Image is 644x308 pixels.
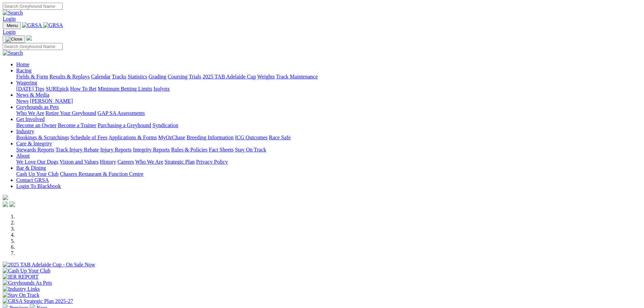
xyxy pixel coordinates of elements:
a: Care & Integrity [16,141,52,146]
a: [PERSON_NAME] [30,98,73,104]
div: Racing [16,74,641,80]
a: ICG Outcomes [235,135,267,140]
img: GRSA Strategic Plan 2025-27 [3,298,73,304]
img: Search [3,50,23,56]
img: GRSA [22,22,42,28]
a: Coursing [168,74,188,79]
a: Track Maintenance [276,74,318,79]
a: Become an Owner [16,122,56,128]
a: Become a Trainer [58,122,96,128]
a: Trials [189,74,201,79]
a: Retire Your Greyhound [46,110,96,116]
a: Wagering [16,80,37,86]
a: Login [3,29,16,35]
a: Stay On Track [235,147,266,152]
a: Tracks [112,74,126,79]
a: About [16,153,30,159]
a: Results & Replays [49,74,90,79]
div: Greyhounds as Pets [16,110,641,116]
a: SUREpick [46,86,69,92]
a: News & Media [16,92,49,98]
a: GAP SA Assessments [98,110,145,116]
a: Grading [149,74,166,79]
a: Fact Sheets [209,147,234,152]
div: Wagering [16,86,641,92]
img: twitter.svg [9,202,15,207]
img: Cash Up Your Club [3,268,50,274]
span: Menu [7,23,18,28]
a: Chasers Restaurant & Function Centre [60,171,143,177]
button: Toggle navigation [3,35,25,43]
img: GRSA [43,22,63,28]
a: Injury Reports [100,147,132,152]
a: Applications & Forms [109,135,157,140]
button: Toggle navigation [3,22,21,29]
a: 2025 TAB Adelaide Cup [202,74,256,79]
a: History [100,159,116,165]
a: Get Involved [16,116,45,122]
a: Strategic Plan [165,159,195,165]
a: Weights [257,74,275,79]
a: Who We Are [135,159,163,165]
a: How To Bet [70,86,97,92]
a: Bookings & Scratchings [16,135,69,140]
a: Breeding Information [187,135,234,140]
a: News [16,98,28,104]
a: Isolynx [153,86,170,92]
a: Purchasing a Greyhound [98,122,151,128]
img: Greyhounds As Pets [3,280,52,286]
a: Rules & Policies [171,147,208,152]
img: IER REPORT [3,274,39,280]
input: Search [3,3,63,10]
a: Home [16,62,29,67]
a: Calendar [91,74,111,79]
a: Stewards Reports [16,147,54,152]
a: Login [3,16,16,22]
img: logo-grsa-white.png [3,195,8,200]
a: Industry [16,128,34,134]
img: Stay On Track [3,292,39,298]
div: About [16,159,641,165]
a: Bar & Dining [16,165,46,171]
a: Track Injury Rebate [55,147,99,152]
img: Industry Links [3,286,40,292]
a: Fields & Form [16,74,48,79]
img: logo-grsa-white.png [26,35,32,41]
a: Vision and Values [59,159,98,165]
a: Racing [16,68,31,73]
a: Integrity Reports [133,147,170,152]
a: Syndication [152,122,178,128]
div: Care & Integrity [16,147,641,153]
div: Industry [16,135,641,141]
img: facebook.svg [3,202,8,207]
a: Contact GRSA [16,177,49,183]
a: Cash Up Your Club [16,171,58,177]
img: 2025 TAB Adelaide Cup - On Sale Now [3,262,95,268]
div: Bar & Dining [16,171,641,177]
div: News & Media [16,98,641,104]
div: Get Involved [16,122,641,128]
img: Search [3,10,23,16]
a: Minimum Betting Limits [98,86,152,92]
a: Who We Are [16,110,44,116]
a: Greyhounds as Pets [16,104,59,110]
a: Race Safe [269,135,290,140]
a: Privacy Policy [196,159,228,165]
a: Careers [117,159,134,165]
input: Search [3,43,63,50]
img: Close [5,37,22,42]
a: [DATE] Tips [16,86,44,92]
a: MyOzChase [158,135,185,140]
a: We Love Our Dogs [16,159,58,165]
a: Login To Blackbook [16,183,61,189]
a: Statistics [128,74,147,79]
a: Schedule of Fees [70,135,107,140]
